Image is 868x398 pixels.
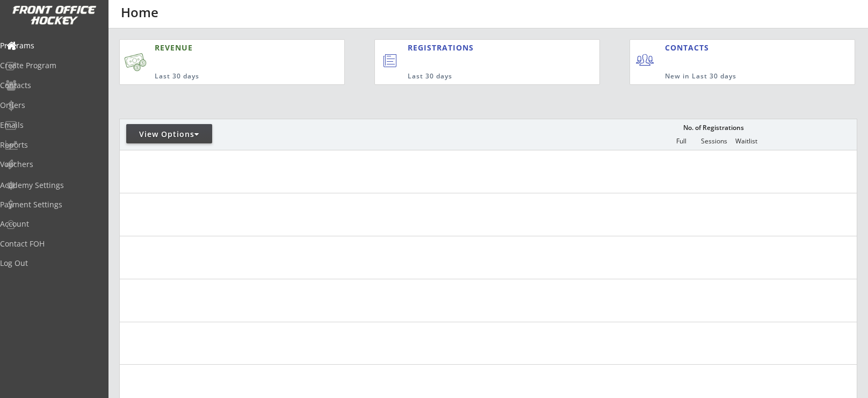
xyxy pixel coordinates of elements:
div: CONTACTS [665,42,714,53]
div: Waitlist [730,138,763,145]
div: View Options [126,129,212,140]
div: Full [666,138,698,145]
div: Sessions [698,138,730,145]
div: REVENUE [155,42,293,53]
div: Last 30 days [408,72,556,81]
div: No. of Registrations [681,124,747,132]
div: New in Last 30 days [665,72,806,81]
div: Last 30 days [155,72,293,81]
div: REGISTRATIONS [408,42,551,53]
